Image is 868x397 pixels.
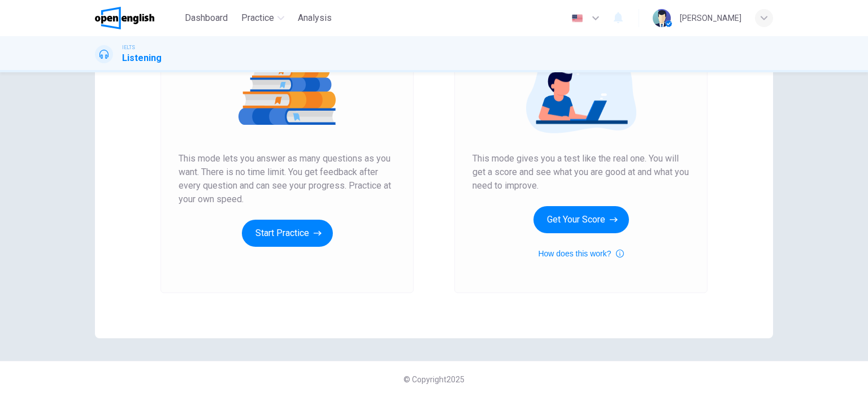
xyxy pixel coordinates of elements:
[570,14,584,23] img: en
[237,8,289,28] button: Practice
[122,43,135,51] span: IELTS
[403,375,465,384] span: © Copyright 2025
[95,7,154,29] img: OpenEnglish logo
[533,206,629,233] button: Get Your Score
[538,247,623,260] button: How does this work?
[95,7,180,29] a: OpenEnglish logo
[242,220,333,247] button: Start Practice
[653,9,671,27] img: Profile picture
[185,11,228,25] span: Dashboard
[298,11,332,25] span: Analysis
[180,8,232,28] button: Dashboard
[241,11,274,25] span: Practice
[179,152,396,206] span: This mode lets you answer as many questions as you want. There is no time limit. You get feedback...
[122,51,162,65] h1: Listening
[680,11,741,25] div: [PERSON_NAME]
[293,8,336,28] button: Analysis
[472,152,689,193] span: This mode gives you a test like the real one. You will get a score and see what you are good at a...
